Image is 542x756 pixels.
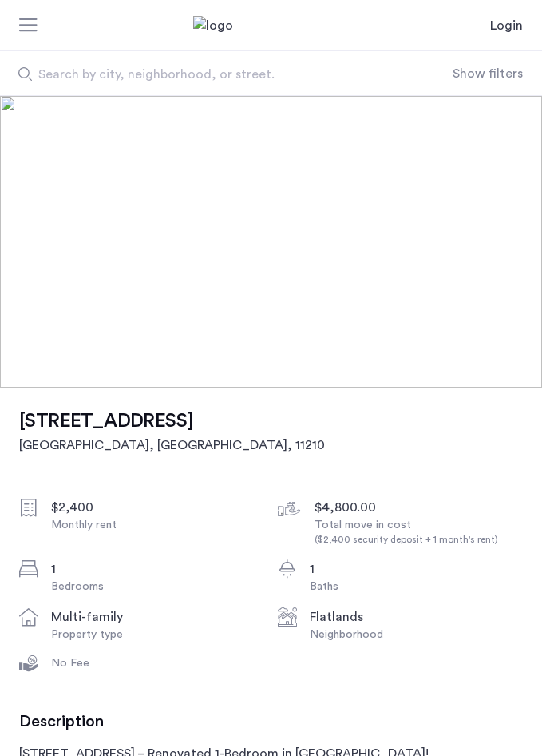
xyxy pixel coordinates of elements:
a: Login [490,16,523,35]
h3: Description [19,712,523,731]
div: 1 [310,559,524,579]
div: ($2,400 security deposit + 1 month's rent) [315,533,528,547]
div: Monthly rent [51,517,265,533]
div: $2,400 [51,498,265,517]
a: Cazamio Logo [193,16,350,35]
div: multi-family [51,607,265,627]
div: Total move in cost [315,517,528,547]
img: logo [193,16,350,35]
div: Property type [51,627,265,643]
div: Bedrooms [51,579,265,595]
span: Search by city, neighborhood, or street. [38,65,401,84]
div: 1 [51,559,265,579]
div: Flatlands [310,607,524,627]
div: Neighborhood [310,627,524,643]
div: $4,800.00 [315,498,528,517]
div: No Fee [51,655,265,671]
div: Baths [310,579,524,595]
button: Show or hide filters [453,64,523,83]
a: [STREET_ADDRESS][GEOGRAPHIC_DATA], [GEOGRAPHIC_DATA], 11210 [19,407,325,455]
h2: [GEOGRAPHIC_DATA], [GEOGRAPHIC_DATA] , 11210 [19,436,325,455]
h1: [STREET_ADDRESS] [19,407,325,436]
